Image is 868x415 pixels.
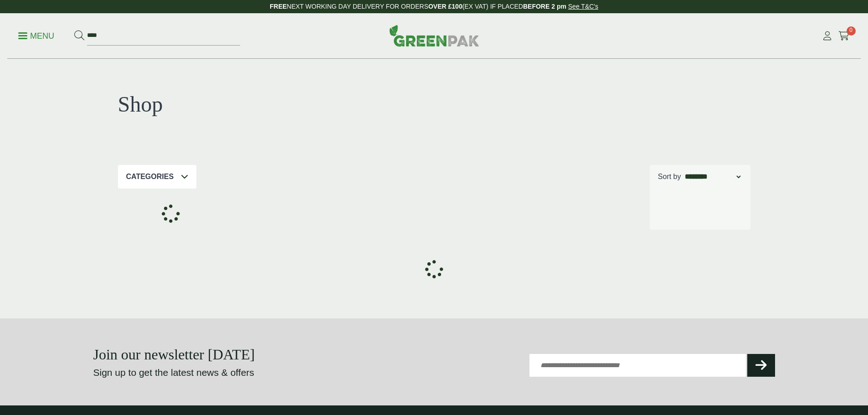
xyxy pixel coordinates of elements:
[18,31,54,41] p: Menu
[658,171,681,182] p: Sort by
[126,171,174,182] p: Categories
[93,346,255,363] strong: Join our newsletter [DATE]
[683,171,742,182] select: Shop order
[568,3,598,10] a: See T&C's
[523,3,566,10] strong: BEFORE 2 pm
[389,25,479,46] img: GreenPak Supplies
[428,3,462,10] strong: OVER £100
[93,365,400,380] p: Sign up to get the latest news & offers
[822,31,833,41] i: My Account
[838,29,850,43] a: 0
[838,31,850,41] i: Cart
[847,26,856,36] span: 0
[270,3,287,10] strong: FREE
[118,91,434,118] h1: Shop
[18,31,54,40] a: Menu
